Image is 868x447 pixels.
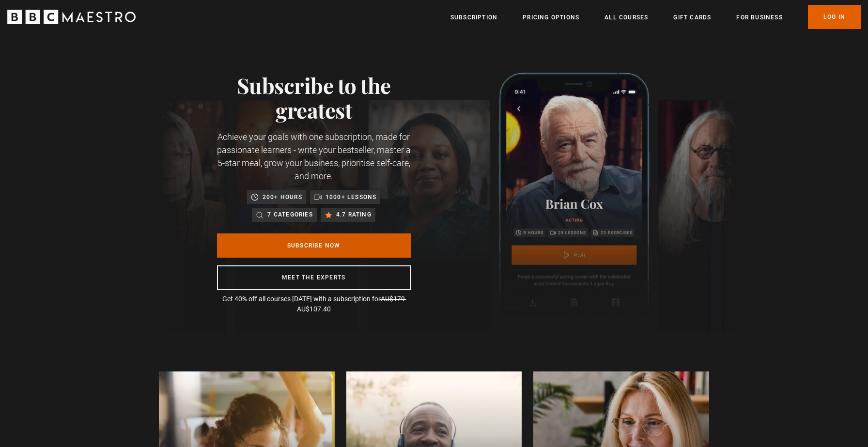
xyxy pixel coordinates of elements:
[217,265,411,290] a: Meet the experts
[450,13,497,22] a: Subscription
[325,192,377,202] p: 1000+ lessons
[217,130,411,183] p: Achieve your goals with one subscription, made for passionate learners - write your bestseller, m...
[604,13,648,22] a: All Courses
[673,13,711,22] a: Gift Cards
[217,73,411,123] h1: Subscribe to the greatest
[736,13,782,22] a: For business
[450,5,861,29] nav: Primary
[336,210,372,219] p: 4.7 rating
[267,210,312,219] p: 7 categories
[808,5,861,29] a: Log In
[7,10,136,24] svg: BBC Maestro
[217,233,411,258] a: Subscribe Now
[381,295,405,303] span: AU$179
[217,294,411,314] p: Get 40% off all courses [DATE] with a subscription for
[263,192,302,202] p: 200+ hours
[523,13,579,22] a: Pricing Options
[297,305,331,313] span: AU$107.40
